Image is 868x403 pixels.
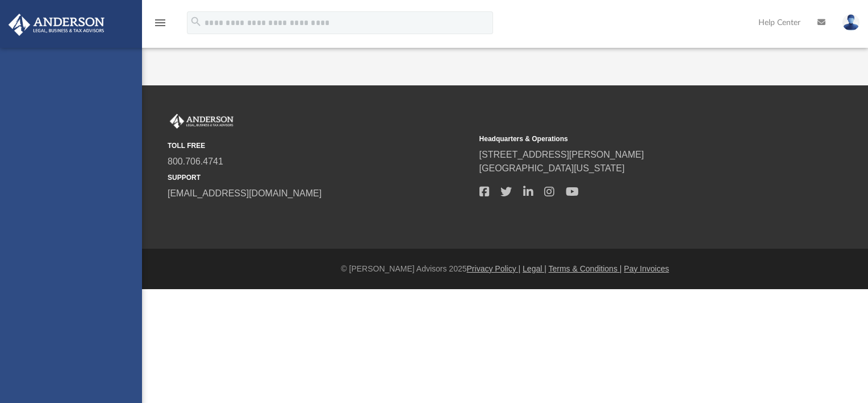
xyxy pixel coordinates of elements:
small: SUPPORT [168,172,471,183]
div: © [PERSON_NAME] Advisors 2025 [142,263,868,275]
a: [GEOGRAPHIC_DATA][US_STATE] [479,163,625,173]
a: Terms & Conditions | [549,264,622,273]
a: [STREET_ADDRESS][PERSON_NAME] [479,150,644,159]
img: Anderson Advisors Platinum Portal [168,114,236,129]
a: 800.706.4741 [168,157,223,166]
img: Anderson Advisors Platinum Portal [5,14,108,36]
small: Headquarters & Operations [479,134,783,144]
img: User Pic [842,14,859,31]
small: TOLL FREE [168,141,471,151]
i: menu [153,16,167,30]
a: Privacy Policy | [467,264,521,273]
a: Legal | [523,264,546,273]
a: [EMAIL_ADDRESS][DOMAIN_NAME] [168,188,322,198]
a: menu [153,22,167,30]
a: Pay Invoices [624,264,669,273]
i: search [190,15,202,28]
